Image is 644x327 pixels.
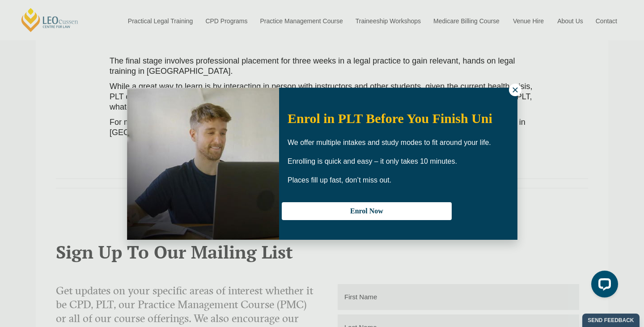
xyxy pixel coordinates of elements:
button: Close [509,84,521,96]
span: We offer multiple intakes and study modes to fit around your life. [288,139,491,146]
button: Enrol Now [282,202,452,220]
span: Enrolling is quick and easy – it only takes 10 minutes. [288,157,457,165]
span: Enrol in PLT Before You Finish Uni [288,111,492,126]
img: Woman in yellow blouse holding folders looking to the right and smiling [127,88,279,240]
span: Places fill up fast, don’t miss out. [288,176,391,184]
iframe: LiveChat chat widget [584,267,622,305]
